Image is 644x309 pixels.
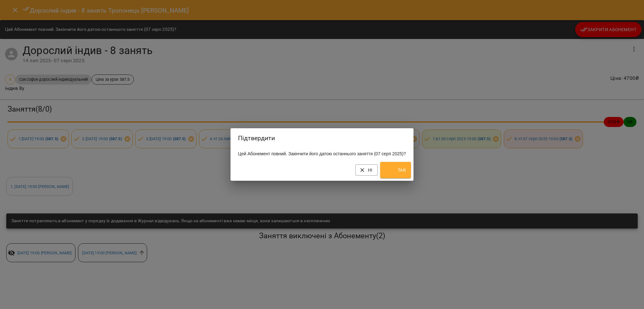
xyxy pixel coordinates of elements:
h2: Підтвердити [238,133,406,143]
span: Ні [360,166,373,174]
div: Цей Абонемент повний. Закінчити його датою останнього заняття (07 серп 2025)? [230,148,414,159]
span: Так [385,164,406,176]
button: Так [380,162,411,178]
button: Ні [355,164,378,176]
